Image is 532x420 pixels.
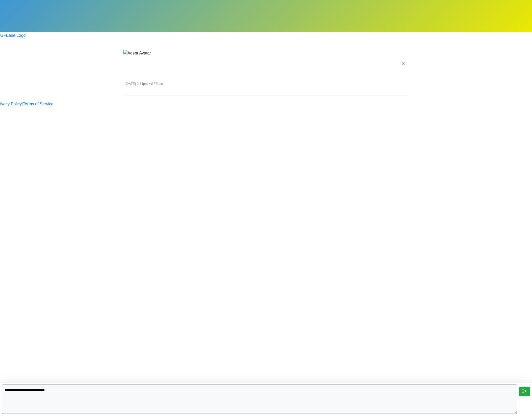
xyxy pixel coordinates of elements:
[23,101,53,107] a: Terms of Service
[22,101,23,107] a: |
[125,82,163,86] small: ・
[123,50,151,56] img: Agent Avatar
[151,82,163,86] span: GFEase
[400,60,407,67] button: ✕
[125,82,148,86] span: [DATE] 9:34pm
